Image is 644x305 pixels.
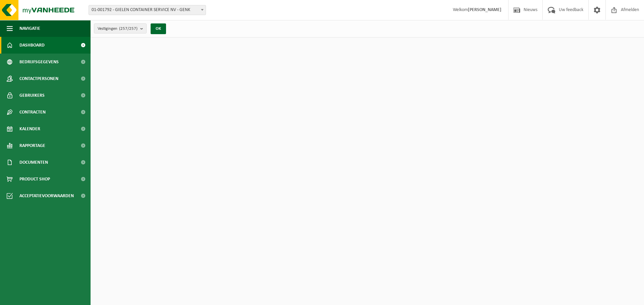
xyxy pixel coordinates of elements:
span: Contracten [19,104,46,121]
span: Product Shop [19,171,50,187]
count: (257/257) [119,26,138,31]
span: Bedrijfsgegevens [19,54,59,70]
span: Kalender [19,121,40,137]
span: Documenten [19,154,48,171]
span: 01-001792 - GIELEN CONTAINER SERVICE NV - GENK [89,5,206,15]
span: Dashboard [19,37,45,54]
span: Gebruikers [19,87,45,104]
span: Vestigingen [98,24,138,34]
span: Navigatie [19,20,40,37]
span: Contactpersonen [19,70,58,87]
span: Rapportage [19,137,45,154]
span: Acceptatievoorwaarden [19,187,74,204]
button: OK [151,23,166,34]
strong: [PERSON_NAME] [468,7,501,12]
span: 01-001792 - GIELEN CONTAINER SERVICE NV - GENK [89,5,206,15]
button: Vestigingen(257/257) [94,23,147,33]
